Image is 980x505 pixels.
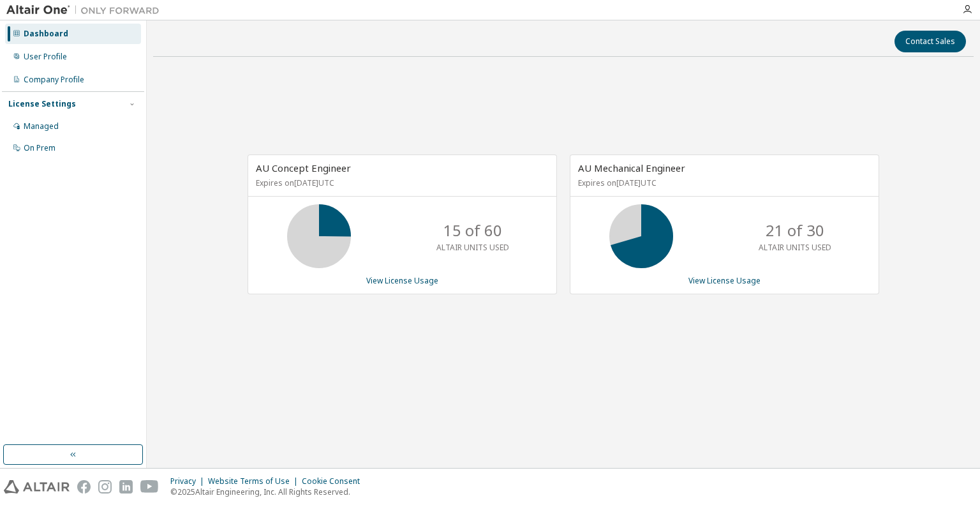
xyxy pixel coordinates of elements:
button: Contact Sales [895,31,966,52]
span: AU Mechanical Engineer [578,162,685,174]
img: facebook.svg [77,480,91,494]
img: youtube.svg [140,480,159,494]
p: 15 of 60 [443,220,502,241]
div: Managed [24,121,59,132]
img: altair_logo.svg [4,480,70,494]
img: linkedin.svg [119,480,133,494]
img: Altair One [6,4,166,17]
p: ALTAIR UNITS USED [436,242,509,253]
p: Expires on [DATE] UTC [256,177,546,188]
div: Privacy [170,476,208,486]
p: 21 of 30 [766,220,824,241]
div: On Prem [24,143,56,153]
p: Expires on [DATE] UTC [578,177,868,188]
div: User Profile [24,52,67,62]
p: © 2025 Altair Engineering, Inc. All Rights Reserved. [170,486,367,497]
div: License Settings [8,99,76,109]
div: Cookie Consent [302,476,367,486]
a: View License Usage [366,275,438,286]
div: Website Terms of Use [208,476,302,486]
div: Company Profile [24,75,84,85]
img: instagram.svg [98,480,112,494]
a: View License Usage [688,275,761,286]
div: Dashboard [24,29,68,39]
span: AU Concept Engineer [256,162,351,174]
p: ALTAIR UNITS USED [759,242,831,253]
